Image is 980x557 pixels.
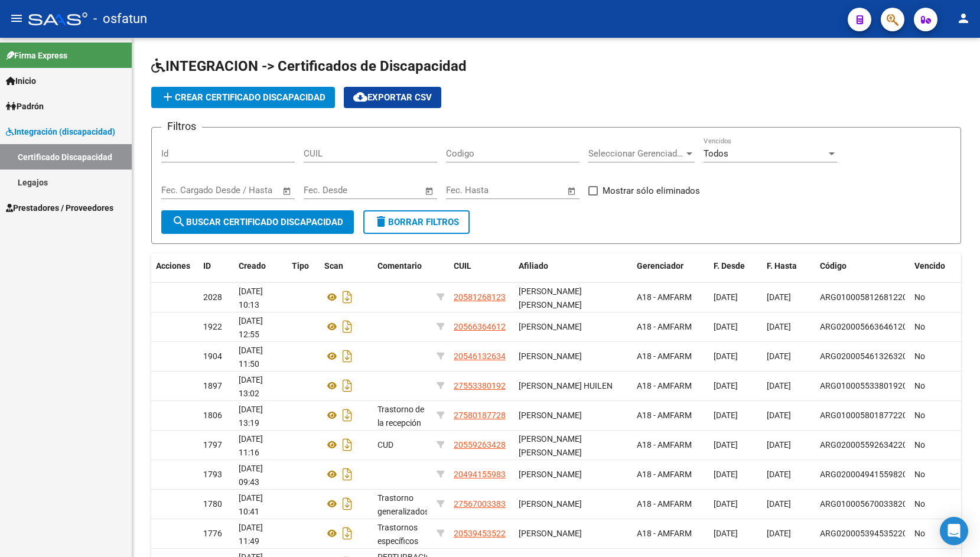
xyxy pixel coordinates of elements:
span: Crear Certificado Discapacidad [161,92,325,103]
button: Open calendar [423,184,437,198]
span: Comentario [377,261,422,271]
span: 1780 [203,499,222,509]
mat-icon: person [956,11,971,25]
span: Firma Express [6,49,67,62]
input: Fecha inicio [161,185,209,196]
input: Fecha inicio [446,185,494,196]
span: CUD [377,440,393,449]
mat-icon: add [161,90,175,104]
button: Open calendar [281,184,294,198]
span: No [914,529,925,538]
span: Vencido [914,261,945,271]
button: Borrar Filtros [363,210,470,234]
span: [DATE] [714,322,738,331]
span: No [914,470,925,479]
span: F. Hasta [767,261,797,271]
span: [PERSON_NAME] HUILEN [519,381,613,390]
i: Descargar documento [340,406,355,425]
datatable-header-cell: F. Hasta [762,253,815,279]
span: No [914,499,925,509]
span: 1904 [203,351,222,361]
span: A18 - AMFARM [637,292,692,302]
i: Descargar documento [340,317,355,336]
span: [DATE] [714,440,738,449]
span: [DATE] [767,529,791,538]
span: 1922 [203,322,222,331]
input: Fecha inicio [304,185,351,196]
span: 20559263428 [454,440,506,449]
datatable-header-cell: Afiliado [514,253,632,279]
span: Integración (discapacidad) [6,125,115,138]
span: 27580187728 [454,411,506,420]
button: Buscar Certificado Discapacidad [161,210,354,234]
span: A18 - AMFARM [637,322,692,331]
span: [DATE] [714,529,738,538]
span: Prestadores / Proveedores [6,201,113,214]
span: No [914,292,925,302]
span: CUIL [454,261,471,271]
span: [PERSON_NAME] [519,411,582,420]
i: Descargar documento [340,494,355,513]
span: [DATE] [767,411,791,420]
button: Open calendar [565,184,579,198]
span: INTEGRACION -> Certificados de Discapacidad [151,58,467,74]
span: [DATE] [767,381,791,390]
span: Exportar CSV [353,92,432,103]
i: Descargar documento [340,435,355,454]
span: No [914,351,925,361]
span: No [914,411,925,420]
span: 27567003383 [454,499,506,509]
input: Fecha fin [504,185,562,196]
datatable-header-cell: F. Desde [709,253,762,279]
div: Open Intercom Messenger [940,517,968,545]
span: [DATE] 09:43 [239,464,263,487]
span: [PERSON_NAME] [519,499,582,509]
span: [DATE] [714,292,738,302]
span: No [914,322,925,331]
h3: Filtros [161,118,202,135]
span: [DATE] [767,351,791,361]
span: [DATE] [767,499,791,509]
span: Tipo [292,261,309,271]
span: [PERSON_NAME] [519,322,582,331]
span: 1793 [203,470,222,479]
span: ID [203,261,211,271]
button: Crear Certificado Discapacidad [151,87,335,108]
span: [DATE] [767,322,791,331]
span: - osfatun [93,6,147,32]
datatable-header-cell: ID [198,253,234,279]
span: No [914,381,925,390]
span: A18 - AMFARM [637,440,692,449]
span: Gerenciador [637,261,683,271]
span: [DATE] 11:16 [239,434,263,457]
span: [DATE] 12:55 [239,316,263,339]
span: [DATE] [767,292,791,302]
datatable-header-cell: Tipo [287,253,320,279]
i: Descargar documento [340,347,355,366]
span: No [914,440,925,449]
span: Creado [239,261,266,271]
span: A18 - AMFARM [637,351,692,361]
datatable-header-cell: Scan [320,253,373,279]
span: [PERSON_NAME] [519,470,582,479]
span: 20581268123 [454,292,506,302]
i: Descargar documento [340,376,355,395]
span: [DATE] [767,470,791,479]
span: A18 - AMFARM [637,499,692,509]
span: A18 - AMFARM [637,411,692,420]
span: [PERSON_NAME] [PERSON_NAME] [519,434,582,457]
span: [DATE] 13:02 [239,375,263,398]
span: [DATE] [767,440,791,449]
span: A18 - AMFARM [637,529,692,538]
mat-icon: search [172,214,186,229]
span: 1776 [203,529,222,538]
datatable-header-cell: Código [815,253,910,279]
span: Afiliado [519,261,548,271]
datatable-header-cell: Creado [234,253,287,279]
span: Acciones [156,261,190,271]
span: Todos [704,148,728,159]
span: A18 - AMFARM [637,381,692,390]
datatable-header-cell: CUIL [449,253,514,279]
span: 2028 [203,292,222,302]
span: Código [820,261,846,271]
